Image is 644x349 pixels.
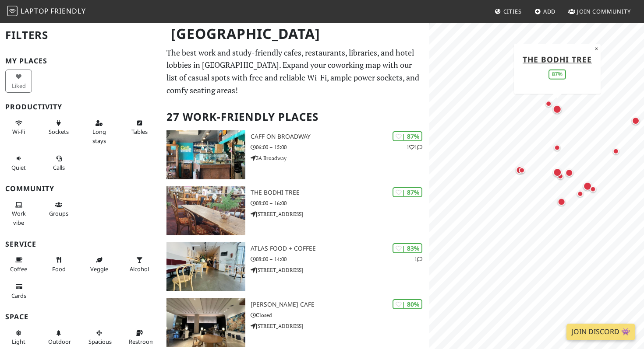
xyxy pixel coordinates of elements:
a: Add [531,3,559,19]
p: 06:00 – 15:00 [251,143,429,151]
p: 08:00 – 16:00 [251,199,429,207]
p: The best work and study-friendly cafes, restaurants, libraries, and hotel lobbies in [GEOGRAPHIC_... [166,46,425,97]
h3: Productivity [5,103,156,111]
span: Power sockets [49,128,69,136]
button: Quiet [5,151,32,174]
span: People working [12,209,26,226]
a: The Bodhi Tree [523,54,592,64]
a: Hemingway Cafe | 80% [PERSON_NAME] Cafe Closed [STREET_ADDRESS] [161,298,430,347]
span: Quiet [11,164,26,171]
div: Map marker [581,180,594,192]
button: Sockets [46,116,72,139]
h3: Space [5,313,156,321]
p: 3A Broadway [251,154,429,162]
span: Friendly [50,6,85,16]
button: Restroom [126,326,153,349]
a: The Bodhi Tree | 87% The Bodhi Tree 08:00 – 16:00 [STREET_ADDRESS] [161,186,430,235]
div: | 80% [393,299,422,309]
button: Calls [46,151,72,174]
div: Map marker [588,184,598,194]
button: Alcohol [126,253,153,276]
img: Atlas Food + Coffee [166,242,245,291]
h1: [GEOGRAPHIC_DATA] [164,22,428,46]
button: Coffee [5,253,32,276]
span: Coffee [10,265,27,273]
div: Map marker [551,166,563,178]
span: Alcohol [130,265,149,273]
h3: [PERSON_NAME] Cafe [251,301,429,308]
button: Veggie [86,253,113,276]
button: Close popup [592,44,601,53]
a: Cities [491,3,525,19]
img: Hemingway Cafe [166,298,245,347]
a: LaptopFriendly LaptopFriendly [7,4,86,19]
span: Credit cards [11,292,26,300]
span: Spacious [88,338,112,346]
span: Natural light [12,338,25,346]
button: Food [46,253,72,276]
button: Tables [126,116,153,139]
div: Map marker [563,167,575,178]
div: Map marker [514,164,525,176]
p: [STREET_ADDRESS] [251,322,429,330]
span: Restroom [129,338,155,346]
img: Caff on Broadway [166,130,245,179]
p: [STREET_ADDRESS] [251,210,429,218]
button: Long stays [86,116,113,148]
button: Groups [46,198,72,221]
span: Cities [503,7,522,15]
button: Light [5,326,32,349]
h3: Service [5,240,156,248]
a: Join Community [565,3,634,19]
span: Join Community [577,7,631,15]
span: Stable Wi-Fi [12,128,25,136]
a: Atlas Food + Coffee | 83% 1 Atlas Food + Coffee 08:00 – 14:00 [STREET_ADDRESS] [161,242,430,291]
div: Map marker [552,142,563,153]
div: Map marker [421,17,431,28]
span: Work-friendly tables [131,128,148,136]
a: Join Discord 👾 [566,324,635,340]
div: | 87% [393,131,422,141]
h3: Atlas Food + Coffee [251,245,429,252]
p: 1 [414,255,422,263]
button: Spacious [86,326,113,349]
span: Group tables [49,209,68,217]
h3: My Places [5,57,156,65]
span: Long stays [92,128,106,144]
span: Food [52,265,66,273]
p: 08:00 – 14:00 [251,255,429,263]
button: Outdoor [46,326,72,349]
div: 87% [548,69,566,79]
div: Map marker [555,171,566,181]
h3: Community [5,185,156,193]
button: Wi-Fi [5,116,32,139]
div: Map marker [575,188,585,199]
div: | 87% [393,187,422,197]
span: Laptop [21,6,49,16]
a: Caff on Broadway | 87% 11 Caff on Broadway 06:00 – 15:00 3A Broadway [161,130,430,179]
span: Outdoor area [48,338,71,346]
div: Map marker [517,165,527,175]
span: Add [543,7,556,15]
div: Map marker [543,98,554,109]
button: Work vibe [5,198,32,230]
div: Map marker [551,103,563,115]
div: Map marker [556,196,567,207]
button: Cards [5,279,32,303]
h2: 27 Work-Friendly Places [166,104,425,130]
p: 1 1 [407,143,422,151]
h3: The Bodhi Tree [251,189,429,196]
img: The Bodhi Tree [166,186,245,235]
img: LaptopFriendly [7,6,18,16]
p: Closed [251,311,429,319]
h2: Filters [5,22,156,49]
div: Map marker [611,146,621,156]
span: Video/audio calls [53,164,65,171]
div: | 83% [393,243,422,253]
h3: Caff on Broadway [251,133,429,140]
span: Veggie [90,265,108,273]
p: [STREET_ADDRESS] [251,266,429,274]
div: Map marker [630,115,641,126]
